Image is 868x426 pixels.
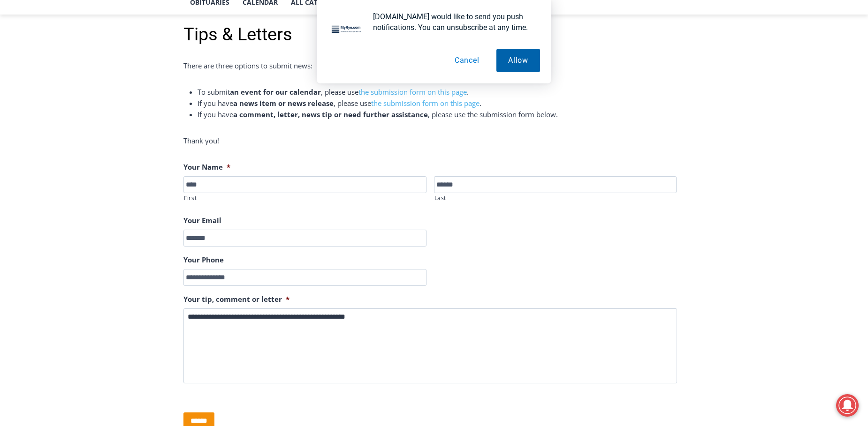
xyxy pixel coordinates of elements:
[434,194,677,203] label: Last
[183,216,221,225] label: Your Email
[226,91,455,117] a: Intern @ [DOMAIN_NAME]
[328,11,365,49] img: notification icon
[198,97,685,109] li: If you have , please use .
[198,86,685,97] li: To submit , please use .
[183,295,289,304] label: Your tip, comment or letter
[183,135,685,146] p: Thank you!
[237,0,443,91] div: "We would have speakers with experience in local journalism speak to us about their experiences a...
[365,11,540,33] div: [DOMAIN_NAME] would like to send you push notifications. You can unsubscribe at any time.
[230,87,321,97] strong: an event for our calendar
[443,49,491,72] button: Cancel
[371,98,480,108] a: the submission form on this page
[358,87,467,97] a: the submission form on this page
[183,163,230,172] label: Your Name
[184,194,426,203] label: First
[233,110,428,119] strong: a comment, letter, news tip or need further assistance
[233,98,334,108] strong: a news item or news release
[198,109,685,120] li: If you have , please use the submission form below.
[245,93,435,114] span: Intern @ [DOMAIN_NAME]
[183,255,224,265] label: Your Phone
[496,49,540,72] button: Allow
